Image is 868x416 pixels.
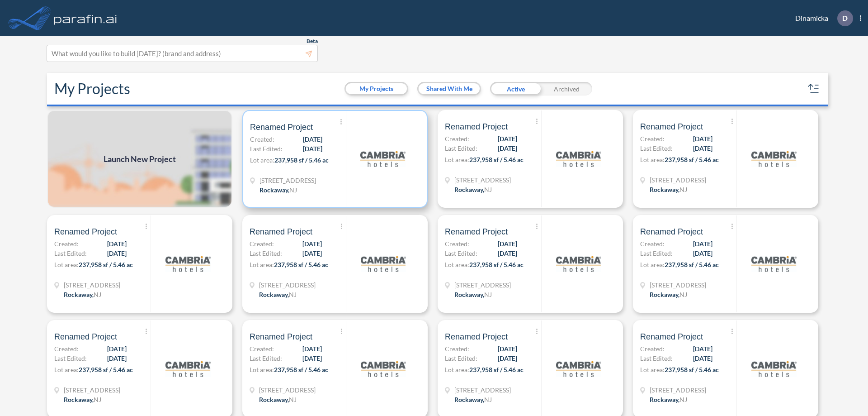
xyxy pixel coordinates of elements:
[445,331,508,342] span: Renamed Project
[454,186,484,193] span: Rockaway ,
[274,366,328,373] span: 237,958 sf / 5.46 ac
[445,143,477,153] span: Last Edited:
[64,280,120,290] span: 321 Mt Hope Ave
[79,261,133,268] span: 237,958 sf / 5.46 ac
[693,134,712,143] span: [DATE]
[445,156,469,163] span: Lot area:
[250,366,274,373] span: Lot area:
[361,241,406,287] img: logo
[498,239,517,249] span: [DATE]
[259,396,289,403] span: Rockaway ,
[498,134,517,143] span: [DATE]
[640,121,703,132] span: Renamed Project
[303,144,322,153] span: [DATE]
[445,239,469,249] span: Created:
[445,249,477,258] span: Last Edited:
[259,280,316,290] span: 321 Mt Hope Ave
[782,10,861,26] div: Dinamicka
[360,136,406,182] img: logo
[445,134,469,143] span: Created:
[54,239,79,249] span: Created:
[640,354,673,363] span: Last Edited:
[650,185,687,194] div: Rockaway, NJ
[498,249,517,258] span: [DATE]
[640,331,703,342] span: Renamed Project
[469,156,524,163] span: 237,958 sf / 5.46 ac
[250,239,274,249] span: Created:
[250,344,274,354] span: Created:
[556,241,601,287] img: logo
[289,291,297,298] span: NJ
[650,175,706,185] span: 321 Mt Hope Ave
[650,290,687,299] div: Rockaway, NJ
[64,395,101,404] div: Rockaway, NJ
[289,396,297,403] span: NJ
[250,261,274,268] span: Lot area:
[445,366,469,373] span: Lot area:
[107,249,127,258] span: [DATE]
[104,153,176,165] span: Launch New Project
[289,186,297,194] span: NJ
[250,226,312,237] span: Renamed Project
[640,366,665,373] span: Lot area:
[693,249,712,258] span: [DATE]
[307,38,318,45] span: Beta
[679,186,687,193] span: NJ
[47,110,232,208] img: add
[54,261,79,268] span: Lot area:
[650,280,706,290] span: 321 Mt Hope Ave
[650,395,687,404] div: Rockaway, NJ
[640,156,665,163] span: Lot area:
[259,290,297,299] div: Rockaway, NJ
[650,186,679,193] span: Rockaway ,
[107,354,127,363] span: [DATE]
[419,83,480,94] button: Shared With Me
[302,354,322,363] span: [DATE]
[64,291,94,298] span: Rockaway ,
[274,261,328,268] span: 237,958 sf / 5.46 ac
[454,280,511,290] span: 321 Mt Hope Ave
[302,239,322,249] span: [DATE]
[640,344,665,354] span: Created:
[751,346,797,392] img: logo
[640,239,665,249] span: Created:
[302,249,322,258] span: [DATE]
[640,261,665,268] span: Lot area:
[259,185,297,195] div: Rockaway, NJ
[303,134,322,144] span: [DATE]
[445,344,469,354] span: Created:
[454,385,511,395] span: 321 Mt Hope Ave
[556,346,601,392] img: logo
[640,226,703,237] span: Renamed Project
[54,344,79,354] span: Created:
[445,261,469,268] span: Lot area:
[54,331,117,342] span: Renamed Project
[693,143,712,153] span: [DATE]
[361,346,406,392] img: logo
[250,331,312,342] span: Renamed Project
[259,385,316,395] span: 321 Mt Hope Ave
[751,241,797,287] img: logo
[250,144,283,153] span: Last Edited:
[498,354,517,363] span: [DATE]
[556,136,601,182] img: logo
[259,186,289,194] span: Rockaway ,
[640,249,673,258] span: Last Edited:
[445,121,508,132] span: Renamed Project
[693,354,712,363] span: [DATE]
[679,396,687,403] span: NJ
[751,136,797,182] img: logo
[94,396,101,403] span: NJ
[54,226,117,237] span: Renamed Project
[807,81,821,96] button: sort
[54,80,130,97] h2: My Projects
[498,143,517,153] span: [DATE]
[346,83,407,94] button: My Projects
[665,261,719,268] span: 237,958 sf / 5.46 ac
[259,176,316,185] span: 321 Mt Hope Ave
[250,122,313,133] span: Renamed Project
[64,290,101,299] div: Rockaway, NJ
[484,291,492,298] span: NJ
[484,396,492,403] span: NJ
[454,396,484,403] span: Rockaway ,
